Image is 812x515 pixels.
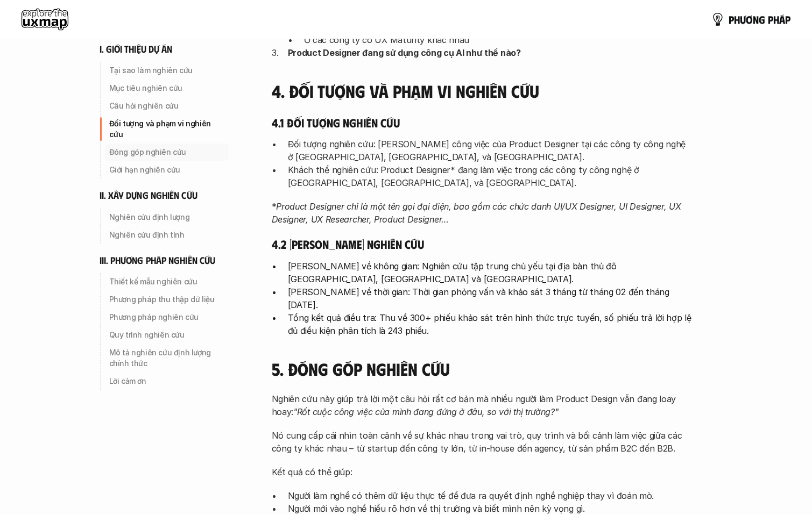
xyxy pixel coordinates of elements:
span: h [734,13,740,25]
p: Người làm nghề có thêm dữ liệu thực tế để đưa ra quyết định nghề nghiệp thay vì đoán mò. [288,489,691,502]
h4: 5. Đóng góp nghiên cứu [272,359,691,379]
p: [PERSON_NAME] về không gian: Nghiên cứu tập trung chủ yếu tại địa bàn thủ đô [GEOGRAPHIC_DATA], [... [288,260,691,285]
h6: ii. xây dựng nghiên cứu [100,189,197,202]
p: Ở các công ty có UX Maturity khác nhau [304,33,691,46]
a: Nghiên cứu định tính [100,226,229,244]
a: Nghiên cứu định lượng [100,209,229,226]
p: Đóng góp nghiên cứu [109,147,224,158]
a: Lời cảm ơn [100,373,229,390]
a: Phương pháp thu thập dữ liệu [100,291,229,308]
p: Nó cung cấp cái nhìn toàn cảnh về sự khác nhau trong vai trò, quy trình và bối cảnh làm việc giữa... [272,429,691,455]
p: Tổng kết quả điều tra: Thu về 300+ phiếu khảo sát trên hình thức trực tuyến, số phiếu trả lời hợp... [288,311,691,337]
a: Thiết kế mẫu nghiên cứu [100,273,229,290]
a: Phương pháp nghiên cứu [100,309,229,326]
p: Kết quả có thể giúp: [272,466,691,478]
span: h [773,13,779,25]
p: Phương pháp nghiên cứu [109,312,224,323]
em: "Rốt cuộc công việc của mình đang đứng ở đâu, so với thị trường?" [293,406,559,417]
p: Nghiên cứu này giúp trả lời một câu hỏi rất cơ bản mà nhiều người làm Product Design vẫn đang loa... [272,392,691,418]
span: á [779,13,785,25]
p: Nghiên cứu định tính [109,230,224,240]
p: Nghiên cứu định lượng [109,212,224,223]
p: [PERSON_NAME] về thời gian: Thời gian phỏng vấn và khảo sát 3 tháng từ tháng 02 đến tháng [DATE]. [288,285,691,311]
p: Lời cảm ơn [109,376,224,387]
p: Quy trình nghiên cứu [109,330,224,340]
p: Khách thể nghiên cứu: Product Designer* đang làm việc trong các công ty công nghệ ở [GEOGRAPHIC_D... [288,163,691,189]
a: Đóng góp nghiên cứu [100,144,229,161]
strong: Product Designer đang sử dụng công cụ AI như thế nào? [288,47,521,58]
h4: 4. Đối tượng và phạm vi nghiên cứu [272,81,691,101]
a: Tại sao làm nghiên cứu [100,62,229,79]
p: Đối tượng và phạm vi nghiên cứu [109,118,224,140]
a: Mô tả nghiên cứu định lượng chính thức [100,344,229,372]
p: Giới hạn nghiên cứu [109,164,224,175]
span: p [729,13,734,25]
em: Product Designer chỉ là một tên gọi đại diện, bao gồm các chức danh UI/UX Designer, UI Designer, ... [272,201,684,225]
span: p [785,13,790,25]
span: ơ [746,13,753,25]
span: p [768,13,773,25]
h5: 4.2 [PERSON_NAME] nghiên cứu [272,237,691,252]
a: Câu hỏi nghiên cứu [100,97,229,115]
span: g [759,13,765,25]
p: Mục tiêu nghiên cứu [109,83,224,94]
p: Câu hỏi nghiên cứu [109,101,224,111]
p: Tại sao làm nghiên cứu [109,65,224,76]
span: n [753,13,759,25]
p: Đối tượng nghiên cứu: [PERSON_NAME] công việc của Product Designer tại các công ty công nghệ ở [G... [288,138,691,163]
a: Đối tượng và phạm vi nghiên cứu [100,115,229,143]
a: phươngpháp [711,9,790,30]
p: Phương pháp thu thập dữ liệu [109,294,224,305]
h6: i. giới thiệu dự án [100,43,173,55]
p: Thiết kế mẫu nghiên cứu [109,276,224,287]
a: Quy trình nghiên cứu [100,326,229,344]
h6: iii. phương pháp nghiên cứu [100,254,216,267]
a: Giới hạn nghiên cứu [100,161,229,178]
p: Người mới vào nghề hiểu rõ hơn về thị trường và biết mình nên kỳ vọng gì. [288,502,691,515]
a: Mục tiêu nghiên cứu [100,80,229,97]
h5: 4.1 Đối tượng nghiên cứu [272,115,691,130]
p: Mô tả nghiên cứu định lượng chính thức [109,347,224,369]
span: ư [740,13,746,25]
